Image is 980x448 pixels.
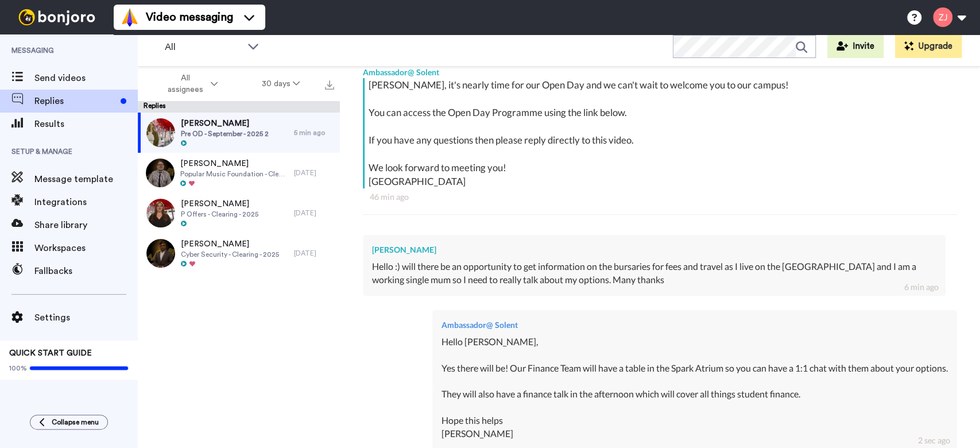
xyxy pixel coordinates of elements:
img: c38f577e-240b-4505-8b67-17f86beabc44-thumb.jpg [146,239,175,268]
a: [PERSON_NAME]Popular Music Foundation - Clearing - 2025[DATE] [138,153,340,193]
span: [PERSON_NAME] [181,118,269,129]
img: 2541c5d4-bf85-433b-a24d-e1fd3cbb0d64-thumb.jpg [146,118,175,147]
button: All assignees [140,68,240,100]
img: export.svg [325,80,334,90]
span: QUICK START GUIDE [9,349,92,357]
span: [PERSON_NAME] [180,158,288,169]
button: 30 days [240,74,322,94]
div: 5 min ago [294,128,334,137]
button: Invite [827,35,884,58]
span: Collapse menu [52,418,99,427]
span: All assignees [162,72,208,95]
div: [PERSON_NAME], it's nearly time for our Open Day and we can't wait to welcome you to our campus! ... [369,78,954,188]
div: Ambassador@ Solent [363,61,957,78]
div: Ambassador@ Solent [441,319,948,331]
div: [DATE] [294,168,334,177]
span: Replies [34,94,116,108]
span: All [165,40,242,54]
div: [PERSON_NAME] [372,244,936,256]
button: Export all results that match these filters now. [321,75,338,92]
span: Settings [34,311,138,325]
a: [PERSON_NAME]Cyber Security - Clearing - 2025[DATE] [138,233,340,273]
div: Hello :) will there be an opportunity to get information on the bursaries for fees and travel as ... [372,260,936,287]
span: Workspaces [34,241,138,255]
a: [PERSON_NAME]P Offers - Clearing - 2025[DATE] [138,193,340,233]
span: P Offers - Clearing - 2025 [181,210,258,219]
span: Popular Music Foundation - Clearing - 2025 [180,169,288,179]
div: [DATE] [294,249,334,258]
span: Message template [34,172,138,186]
button: Collapse menu [30,415,108,430]
div: 46 min ago [370,191,950,203]
span: Fallbacks [34,264,138,278]
div: Hello [PERSON_NAME], Yes there will be! Our Finance Team will have a table in the Spark Atrium so... [441,335,948,441]
button: Upgrade [895,35,962,58]
span: Share library [34,218,138,232]
div: Replies [138,101,340,113]
div: [DATE] [294,208,334,218]
img: bj-logo-header-white.svg [14,9,100,25]
img: f5620631-6067-4d1f-8137-826485c26476-thumb.jpg [146,159,175,187]
img: vm-color.svg [121,8,139,26]
div: 6 min ago [904,281,939,293]
span: [PERSON_NAME] [181,238,279,250]
span: 100% [9,364,27,373]
span: Integrations [34,195,138,209]
span: Send videos [34,71,138,85]
span: [PERSON_NAME] [181,198,258,210]
span: Pre OD - September - 2025 2 [181,129,269,138]
span: Results [34,117,138,131]
img: 7b87b0c2-1bfe-4086-a241-c0a8a5591efe-thumb.jpg [146,199,175,227]
span: Video messaging [146,9,233,25]
span: Cyber Security - Clearing - 2025 [181,250,279,259]
div: 2 sec ago [918,435,950,446]
a: [PERSON_NAME]Pre OD - September - 2025 25 min ago [138,113,340,153]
